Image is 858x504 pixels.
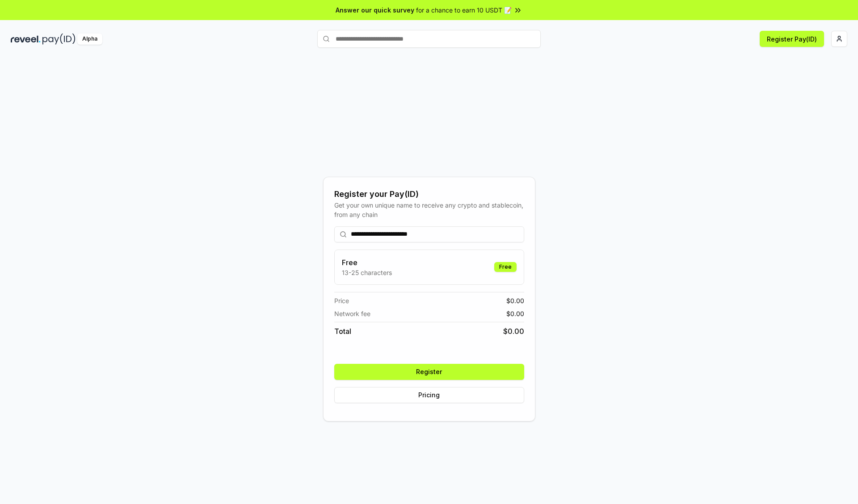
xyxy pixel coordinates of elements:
[494,262,517,272] div: Free
[334,200,524,219] div: Get your own unique name to receive any crypto and stablecoin, from any chain
[334,364,524,380] button: Register
[334,326,351,337] span: Total
[503,326,524,337] span: $ 0.00
[334,387,524,403] button: Pricing
[336,5,414,15] span: Answer our quick survey
[506,296,524,305] span: $ 0.00
[506,309,524,318] span: $ 0.00
[760,31,824,47] button: Register Pay(ID)
[342,257,392,268] h3: Free
[334,309,370,318] span: Network fee
[416,5,512,15] span: for a chance to earn 10 USDT 📝
[11,33,41,45] img: reveel_dark
[334,296,349,305] span: Price
[77,33,102,45] div: Alpha
[342,268,392,277] p: 13-25 characters
[334,188,524,200] div: Register your Pay(ID)
[42,33,76,45] img: pay_id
